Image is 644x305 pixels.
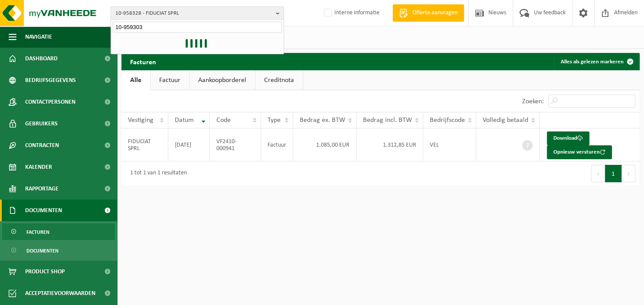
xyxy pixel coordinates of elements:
span: Contracten [25,134,59,156]
span: Datum [175,117,194,124]
h2: Facturen [121,53,165,70]
span: Bedrijfscode [430,117,465,124]
button: Alles als gelezen markeren [554,53,639,70]
div: 1 tot 1 van 1 resultaten [126,166,187,181]
td: VEL [423,128,476,161]
span: Documenten [26,243,59,259]
span: Vestiging [128,117,154,124]
button: Previous [591,165,605,182]
span: 10-958328 - FIDUCIAT SPRL [115,7,272,20]
span: Product Shop [25,261,65,282]
a: Creditnota [255,70,303,90]
span: Bedrag ex. BTW [300,117,345,124]
a: Download [547,131,589,145]
input: Zoeken naar gekoppelde vestigingen [113,22,282,33]
span: Type [268,117,281,124]
a: Documenten [2,242,115,259]
td: 1.085,00 EUR [293,128,356,161]
a: Facturen [2,223,115,240]
td: [DATE] [168,128,210,161]
span: Facturen [26,224,49,240]
span: Rapportage [25,178,59,200]
span: Documenten [25,200,62,221]
span: Contactpersonen [25,91,75,113]
td: 1.312,85 EUR [356,128,423,161]
span: Bedrag incl. BTW [363,117,412,124]
a: Factuur [150,70,189,90]
span: Volledig betaald [483,117,528,124]
a: Aankoopborderel [190,70,255,90]
span: Gebruikers [25,113,58,134]
span: Kalender [25,156,52,178]
span: Dashboard [25,48,58,69]
a: Alle [121,70,150,90]
span: Offerte aanvragen [410,9,460,17]
td: FIDUCIAT SPRL [121,128,168,161]
button: Next [622,165,635,182]
span: Bedrijfsgegevens [25,69,76,91]
a: Offerte aanvragen [392,4,464,22]
button: 10-958328 - FIDUCIAT SPRL [111,7,284,20]
span: Navigatie [25,26,52,48]
label: Interne informatie [322,7,379,20]
td: Factuur [261,128,293,161]
td: VF2410-000941 [210,128,261,161]
label: Zoeken: [522,98,544,105]
span: Code [216,117,231,124]
button: Opnieuw versturen [547,145,612,159]
span: Acceptatievoorwaarden [25,282,95,304]
button: 1 [605,165,622,182]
